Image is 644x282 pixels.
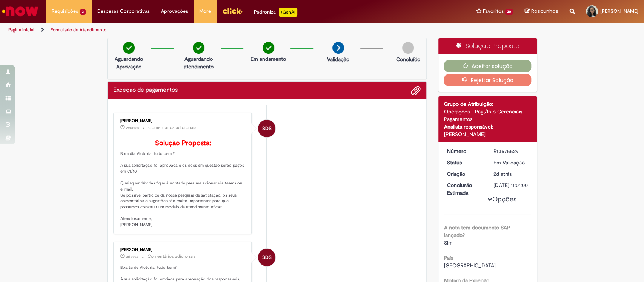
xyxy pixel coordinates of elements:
[80,9,86,15] span: 3
[126,126,139,130] span: 2m atrás
[1,4,40,19] img: ServiceNow
[258,120,275,137] div: Sabrina Da Silva Oliveira
[444,224,510,239] b: A nota tem documento SAP lançado?
[493,170,512,177] time: 29/09/2025 10:00:57
[493,170,512,177] span: 2d atrás
[493,181,529,189] div: [DATE] 11:01:00
[193,42,204,54] img: check-circle-green.png
[254,8,297,17] div: Padroniza
[438,38,537,54] div: Solução Proposta
[525,8,558,15] a: Rascunhos
[441,159,488,166] dt: Status
[531,8,558,15] span: Rascunhos
[441,181,488,197] dt: Conclusão Estimada
[113,87,178,94] h2: Exceção de pagamentos Histórico de tíquete
[279,8,297,17] p: +GenAi
[505,9,513,15] span: 20
[51,27,106,33] a: Formulário de Atendimento
[222,5,243,17] img: click_logo_yellow_360x200.png
[444,100,531,108] div: Grupo de Atribuição:
[8,27,34,33] a: Página inicial
[161,8,188,15] span: Aprovações
[327,56,349,63] p: Validação
[126,126,139,130] time: 01/10/2025 09:29:03
[444,130,531,138] div: [PERSON_NAME]
[199,8,211,15] span: More
[441,147,488,155] dt: Número
[155,139,211,147] b: Solução Proposta:
[411,85,421,95] button: Adicionar anexos
[180,55,217,70] p: Aguardando atendimento
[251,55,286,63] p: Em andamento
[262,119,272,138] span: SDS
[444,239,453,246] span: Sim
[444,262,496,269] span: [GEOGRAPHIC_DATA]
[263,42,274,54] img: check-circle-green.png
[493,147,529,155] div: R13575529
[493,159,529,166] div: Em Validação
[6,23,424,37] ul: Trilhas de página
[444,60,531,72] button: Aceitar solução
[444,74,531,86] button: Rejeitar Solução
[120,139,246,228] p: Bom dia Victoria, tudo bem ? A sua solicitação foi aprovada e os docs em questão serão pagos em 0...
[493,170,529,178] div: 29/09/2025 10:00:57
[148,253,196,260] small: Comentários adicionais
[123,42,135,54] img: check-circle-green.png
[120,248,246,252] div: [PERSON_NAME]
[148,124,197,131] small: Comentários adicionais
[262,248,272,267] span: SDS
[258,249,275,266] div: Sabrina Da Silva Oliveira
[483,8,503,15] span: Favoritos
[441,170,488,178] dt: Criação
[396,56,420,63] p: Concluído
[444,123,531,130] div: Analista responsável:
[332,42,344,54] img: arrow-next.png
[444,108,531,123] div: Operações - Pag./Info Gerenciais - Pagamentos
[444,254,453,261] b: País
[52,8,78,15] span: Requisições
[120,119,246,123] div: [PERSON_NAME]
[111,55,147,70] p: Aguardando Aprovação
[600,8,638,14] span: [PERSON_NAME]
[402,42,414,54] img: img-circle-grey.png
[97,8,150,15] span: Despesas Corporativas
[126,254,138,259] time: 29/09/2025 14:32:56
[126,254,138,259] span: 2d atrás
